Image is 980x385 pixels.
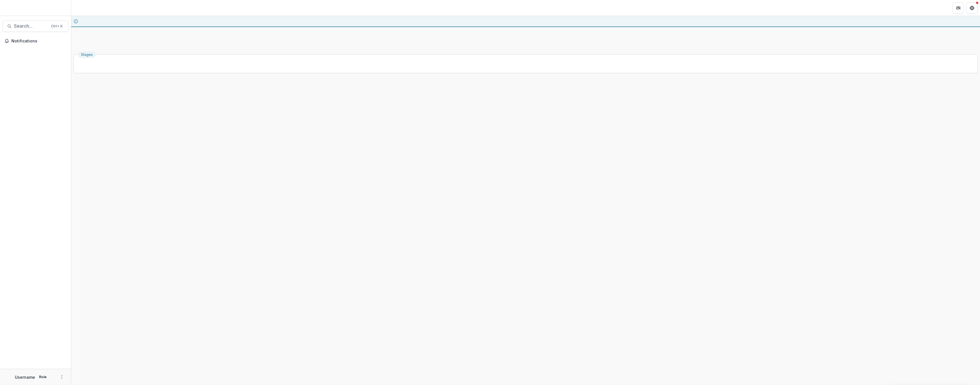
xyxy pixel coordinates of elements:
[11,39,66,44] span: Notifications
[37,374,48,380] p: Role
[50,23,64,29] div: Ctrl + K
[81,53,93,57] span: Stages
[953,2,964,14] button: Partners
[14,23,48,29] span: Search...
[2,36,69,46] button: Notifications
[966,2,978,14] button: Get Help
[15,374,35,380] p: Username
[2,21,69,32] button: Search...
[58,374,65,380] button: More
